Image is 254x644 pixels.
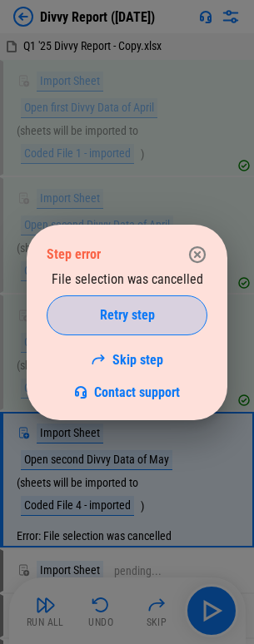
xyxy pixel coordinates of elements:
img: Support [74,385,87,399]
a: Skip step [91,352,163,368]
span: Contact support [94,384,180,400]
button: Retry step [47,295,207,335]
div: Step error [47,246,101,262]
div: File selection was cancelled [47,271,207,400]
span: Retry step [100,309,155,322]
